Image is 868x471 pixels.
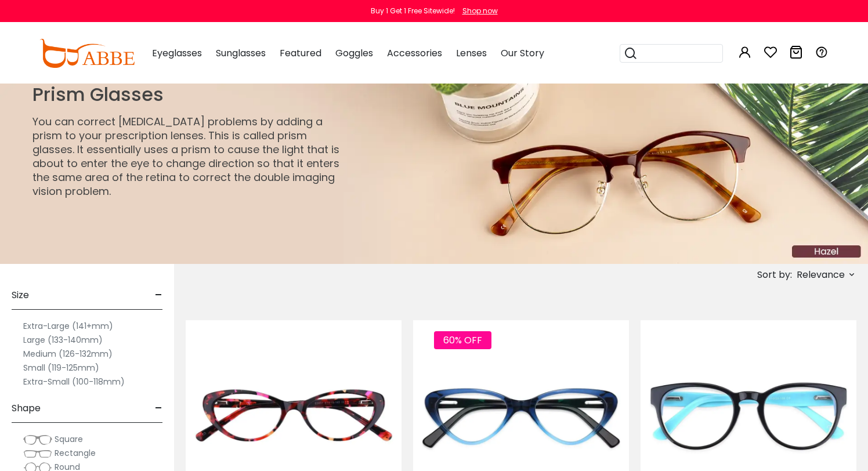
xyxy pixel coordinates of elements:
[457,6,498,16] a: Shop now
[23,448,52,459] img: Rectangle.png
[641,362,856,470] img: Blue Aurora - Acetate ,Universal Bridge Fit
[280,46,321,60] span: Featured
[23,375,125,389] label: Extra-Small (100-118mm)
[757,268,792,281] span: Sort by:
[186,362,402,470] img: Pattern Elena - Acetate ,Universal Bridge Fit
[39,39,135,68] img: abbeglasses.com
[371,6,455,16] div: Buy 1 Get 1 Free Sitewide!
[797,265,845,285] span: Relevance
[12,281,29,309] span: Size
[23,361,99,375] label: Small (119-125mm)
[155,281,162,309] span: -
[152,46,202,60] span: Eyeglasses
[32,115,342,198] p: You can correct [MEDICAL_DATA] problems by adding a prism to your prescription lenses. This is ca...
[335,46,373,60] span: Goggles
[456,46,487,60] span: Lenses
[23,319,113,333] label: Extra-Large (141+mm)
[12,394,41,422] span: Shape
[413,362,629,470] img: Blue Hannah - Acetate ,Universal Bridge Fit
[387,46,442,60] span: Accessories
[155,394,162,422] span: -
[55,447,96,459] span: Rectangle
[434,331,491,349] span: 60% OFF
[23,434,52,445] img: Square.png
[55,433,83,445] span: Square
[23,347,113,361] label: Medium (126-132mm)
[501,46,544,60] span: Our Story
[23,333,103,347] label: Large (133-140mm)
[32,84,342,106] h1: Prism Glasses
[462,6,498,16] div: Shop now
[216,46,266,60] span: Sunglasses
